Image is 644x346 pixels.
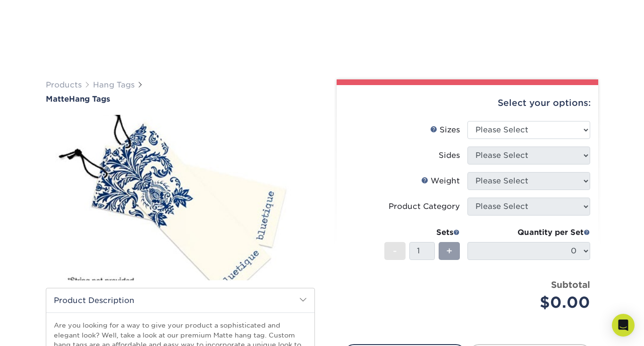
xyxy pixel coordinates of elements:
[344,85,591,121] div: Select your options:
[612,314,635,337] div: Open Intercom Messenger
[421,175,460,187] div: Weight
[467,227,590,238] div: Quantity per Set
[46,95,315,104] h1: Hang Tags
[46,80,82,89] a: Products
[2,317,80,343] iframe: Google Customer Reviews
[46,95,69,104] span: Matte
[384,227,460,238] div: Sets
[46,288,314,312] h2: Product Description
[46,104,315,291] img: Matte 01
[446,244,452,258] span: +
[393,244,397,258] span: -
[439,150,460,161] div: Sides
[430,124,460,136] div: Sizes
[93,80,135,89] a: Hang Tags
[551,279,590,290] strong: Subtotal
[46,95,315,104] a: MatteHang Tags
[389,201,460,212] div: Product Category
[475,291,590,314] div: $0.00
